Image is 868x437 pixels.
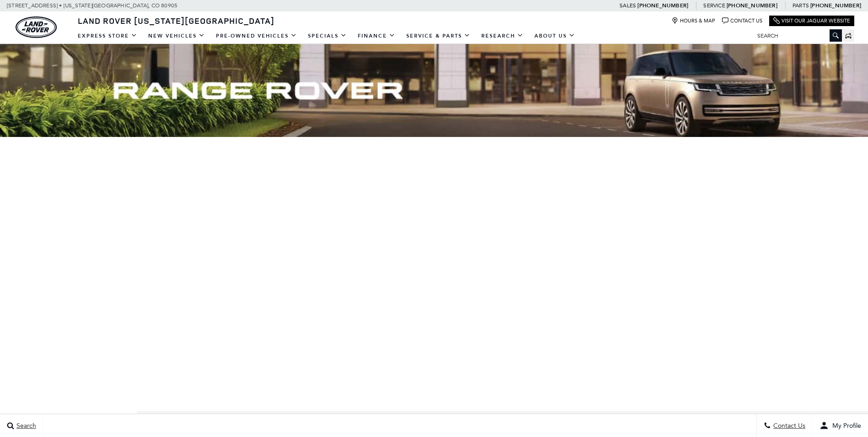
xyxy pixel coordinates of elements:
a: [PHONE_NUMBER] [810,2,861,9]
span: Contact Us [771,422,805,430]
span: Sales [620,2,636,9]
a: Finance [352,28,401,44]
button: user-profile-menu [813,414,868,437]
a: EXPRESS STORE [72,28,143,44]
span: My Profile [829,422,861,430]
a: Specials [302,28,352,44]
a: Research [476,28,529,44]
a: [PHONE_NUMBER] [727,2,777,9]
span: Land Rover [US_STATE][GEOGRAPHIC_DATA] [78,15,275,26]
a: About Us [529,28,581,44]
input: Search [750,30,842,41]
span: Search [14,422,36,430]
a: Service & Parts [401,28,476,44]
span: Parts [793,2,809,9]
a: New Vehicles [143,28,210,44]
a: [STREET_ADDRESS] • [US_STATE][GEOGRAPHIC_DATA], CO 80905 [7,2,178,9]
img: Land Rover [16,16,57,38]
a: Land Rover [US_STATE][GEOGRAPHIC_DATA] [72,15,280,26]
a: Contact Us [722,17,762,24]
a: Pre-Owned Vehicles [210,28,302,44]
a: [PHONE_NUMBER] [637,2,688,9]
nav: Main Navigation [72,28,581,44]
a: Hours & Map [672,17,715,24]
span: Service [703,2,725,9]
a: Visit Our Jaguar Website [773,17,850,24]
a: land-rover [16,16,57,38]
